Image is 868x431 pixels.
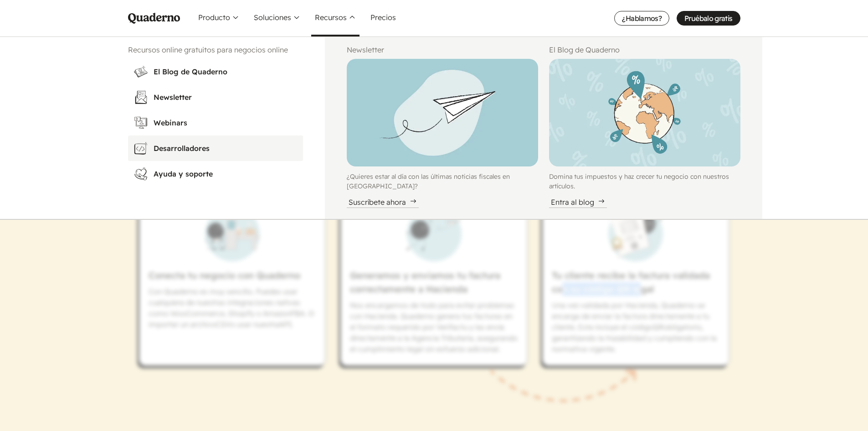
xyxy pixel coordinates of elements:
a: Ayuda y soporte [128,161,303,187]
h2: Newsletter [347,44,538,55]
p: Domina tus impuestos y haz crecer tu negocio con nuestros artículos. [549,172,740,191]
a: ¿Hablamos? [614,11,669,26]
img: Paper plain illustration [347,59,538,166]
h3: Desarrolladores [154,143,298,154]
a: Paper plain illustration¿Quieres estar al día con las últimas noticias fiscales en [GEOGRAPHIC_DA... [347,59,538,208]
h3: Ayuda y soporte [154,168,298,179]
a: El Blog de Quaderno [128,59,303,84]
a: Webinars [128,110,303,135]
h3: Webinars [154,117,298,128]
a: Desarrolladores [128,135,303,161]
a: Pruébalo gratis [677,11,740,26]
a: Newsletter [128,84,303,110]
div: Suscríbete ahora [347,197,419,208]
a: Illustration of Worldwide Tax GuidesDomina tus impuestos y haz crecer tu negocio con nuestros art... [549,59,740,208]
p: ¿Quieres estar al día con las últimas noticias fiscales en [GEOGRAPHIC_DATA]? [347,172,538,191]
img: Illustration of Worldwide Tax Guides [549,59,740,166]
div: Entra al blog [549,197,607,208]
h2: Recursos online gratuitos para negocios online [128,44,303,55]
h3: Newsletter [154,92,298,103]
h3: El Blog de Quaderno [154,66,298,77]
h2: El Blog de Quaderno [549,44,740,55]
